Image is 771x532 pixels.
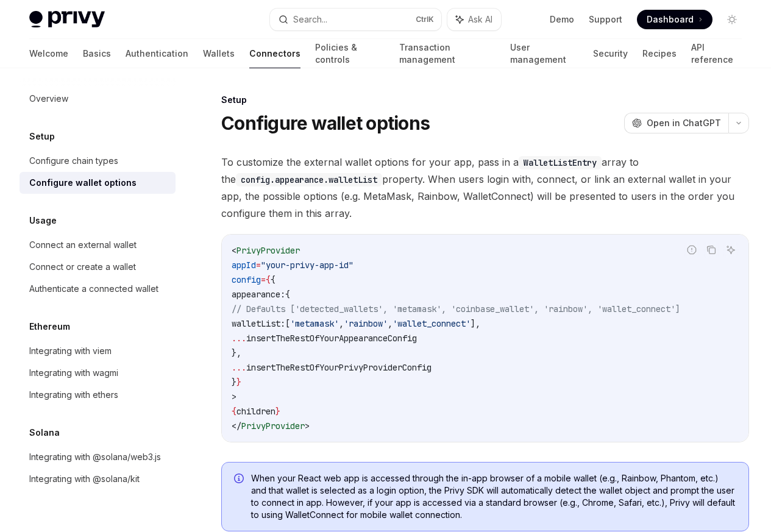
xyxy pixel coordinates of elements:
span: </ [232,420,241,431]
span: children [236,406,275,417]
a: Basics [83,39,111,68]
code: WalletListEntry [519,156,602,169]
a: Recipes [642,39,677,68]
a: Connect or create a wallet [20,256,176,278]
a: Integrating with viem [20,340,176,362]
span: } [236,377,241,388]
a: Wallets [203,39,235,68]
a: User management [510,39,578,68]
span: PrivyProvider [236,245,300,256]
div: Search... [293,12,327,27]
code: config.appearance.walletList [236,173,382,186]
span: = [256,260,261,271]
div: Integrating with wagmi [29,366,118,380]
span: To customize the external wallet options for your app, pass in a array to the property. When user... [221,154,749,222]
button: Open in ChatGPT [624,113,728,133]
span: insertTheRestOfYourAppearanceConfig [246,333,417,344]
span: Ask AI [468,13,492,26]
div: Integrating with @solana/kit [29,472,140,486]
svg: Info [234,473,246,486]
a: Connect an external wallet [20,234,176,256]
span: appId [232,260,256,271]
a: Configure wallet options [20,172,176,194]
div: Setup [221,94,749,106]
span: } [275,406,280,417]
a: Integrating with @solana/web3.js [20,446,176,468]
div: Connect or create a wallet [29,260,136,274]
button: Report incorrect code [684,242,700,258]
span: ... [232,333,246,344]
a: Transaction management [399,39,496,68]
h5: Usage [29,213,57,228]
div: Configure chain types [29,154,118,168]
span: { [266,274,271,285]
a: Integrating with @solana/kit [20,468,176,490]
span: { [271,274,275,285]
span: Dashboard [647,13,694,26]
span: = [261,274,266,285]
a: Configure chain types [20,150,176,172]
a: Support [589,13,622,26]
span: < [232,245,236,256]
a: Dashboard [637,10,712,29]
span: [ [285,318,290,329]
button: Toggle dark mode [722,10,742,29]
span: Ctrl K [416,15,434,24]
div: Configure wallet options [29,176,137,190]
a: Overview [20,88,176,110]
span: > [232,391,236,402]
span: 'wallet_connect' [393,318,471,329]
div: Authenticate a connected wallet [29,282,158,296]
span: // Defaults ['detected_wallets', 'metamask', 'coinbase_wallet', 'rainbow', 'wallet_connect'] [232,303,680,314]
span: { [232,406,236,417]
span: , [339,318,344,329]
a: Connectors [249,39,300,68]
div: Overview [29,91,68,106]
a: Integrating with ethers [20,384,176,406]
a: Authentication [126,39,188,68]
span: > [305,420,310,431]
span: 'rainbow' [344,318,388,329]
span: appearance: [232,289,285,300]
h5: Setup [29,129,55,144]
span: ], [471,318,480,329]
a: API reference [691,39,742,68]
div: Integrating with ethers [29,388,118,402]
div: Connect an external wallet [29,238,137,252]
span: config [232,274,261,285]
button: Copy the contents from the code block [703,242,719,258]
span: Open in ChatGPT [647,117,721,129]
a: Welcome [29,39,68,68]
img: light logo [29,11,105,28]
span: ... [232,362,246,373]
h1: Configure wallet options [221,112,430,134]
h5: Ethereum [29,319,70,334]
a: Authenticate a connected wallet [20,278,176,300]
span: "your-privy-app-id" [261,260,354,271]
div: Integrating with @solana/web3.js [29,450,161,464]
a: Demo [550,13,574,26]
div: Integrating with viem [29,344,112,358]
span: When your React web app is accessed through the in-app browser of a mobile wallet (e.g., Rainbow,... [251,472,736,521]
span: walletList: [232,318,285,329]
span: }, [232,347,241,358]
button: Ask AI [723,242,739,258]
button: Search...CtrlK [270,9,441,30]
span: } [232,377,236,388]
span: , [388,318,393,329]
span: insertTheRestOfYourPrivyProviderConfig [246,362,432,373]
button: Ask AI [447,9,501,30]
h5: Solana [29,425,60,440]
a: Integrating with wagmi [20,362,176,384]
span: 'metamask' [290,318,339,329]
a: Policies & controls [315,39,385,68]
span: { [285,289,290,300]
span: PrivyProvider [241,420,305,431]
a: Security [593,39,628,68]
